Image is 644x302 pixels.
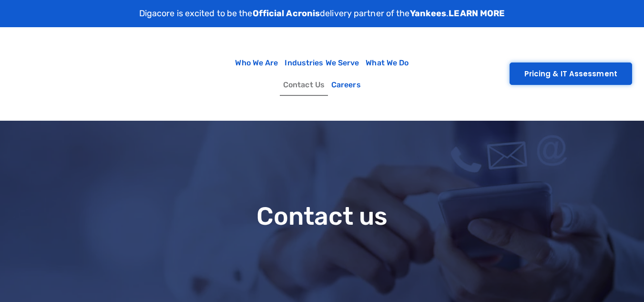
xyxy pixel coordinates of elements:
a: What We Do [362,52,412,74]
p: Digacore is excited to be the delivery partner of the . [139,7,505,20]
a: Contact Us [280,74,328,96]
nav: Menu [219,52,426,96]
h1: Contact us [17,203,627,230]
a: LEARN MORE [449,8,505,19]
a: Pricing & IT Assessment [510,62,632,85]
a: Who We Are [232,52,281,74]
strong: Official Acronis [253,8,320,19]
a: Careers [328,74,364,96]
strong: Yankees [410,8,447,19]
a: Industries We Serve [281,52,362,74]
span: Pricing & IT Assessment [524,70,617,77]
img: Digacore Logo [17,32,214,115]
